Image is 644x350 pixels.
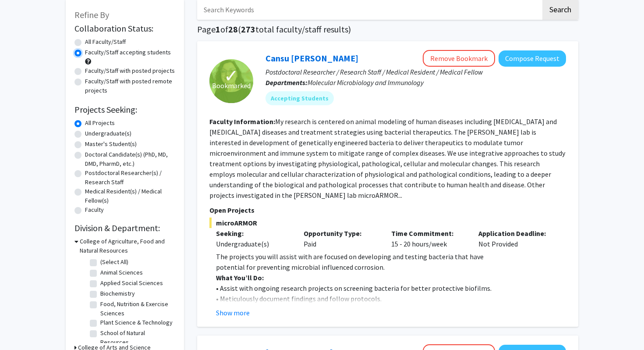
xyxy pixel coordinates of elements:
button: Compose Request to Cansu Agca [499,50,566,67]
p: Open Projects [209,205,566,215]
h1: Page of ( total faculty/staff results) [197,24,578,35]
label: Faculty [85,205,104,214]
div: Not Provided [472,228,559,249]
div: Paid [297,228,385,249]
label: Faculty/Staff with posted projects [85,66,175,75]
p: • Assist with ongoing research projects on screening bacteria for better protective biofilms. [216,283,566,293]
label: Animal Sciences [100,268,143,277]
label: Master's Student(s) [85,139,137,149]
b: Faculty Information: [209,117,275,126]
div: 15 - 20 hours/week [385,228,472,249]
div: Undergraduate(s) [216,239,290,249]
label: All Projects [85,118,115,128]
label: Undergraduate(s) [85,129,131,138]
span: 28 [228,24,238,35]
span: Bookmarked [212,80,251,91]
h2: Projects Seeking: [74,104,175,115]
iframe: Chat [7,311,37,343]
p: potential for preventing microbial influenced corrosion. [216,262,566,272]
fg-read-more: My research is centered on animal modeling of human diseases including [MEDICAL_DATA] and [MEDICA... [209,117,565,200]
p: Application Deadline: [478,228,553,239]
label: Food, Nutrition & Exercise Sciences [100,300,173,318]
label: Medical Resident(s) / Medical Fellow(s) [85,187,175,205]
label: (Select All) [100,257,128,267]
label: School of Natural Resources [100,329,173,347]
strong: What You’ll Do: [216,273,264,282]
span: Molecular Microbiology and Immunology [308,78,424,87]
b: Departments: [265,78,308,87]
label: Biochemistry [100,289,135,298]
p: Postdoctoral Researcher / Research Staff / Medical Resident / Medical Fellow [265,67,566,77]
label: Faculty/Staff accepting students [85,48,171,57]
label: Doctoral Candidate(s) (PhD, MD, DMD, PharmD, etc.) [85,150,175,168]
span: 1 [216,24,220,35]
a: Cansu [PERSON_NAME] [265,53,358,64]
span: 273 [241,24,255,35]
label: Faculty/Staff with posted remote projects [85,77,175,95]
h3: College of Agriculture, Food and Natural Resources [80,237,175,255]
p: Time Commitment: [391,228,466,239]
p: The projects you will assist with are focused on developing and testing bacteria that have [216,251,566,262]
h2: Division & Department: [74,223,175,233]
mat-chip: Accepting Students [265,91,334,105]
label: Applied Social Sciences [100,279,163,288]
p: Opportunity Type: [304,228,378,239]
label: Plant Science & Technology [100,318,173,327]
span: Refine By [74,9,109,20]
p: • Meticulously document findings and follow protocols. [216,293,566,304]
label: Postdoctoral Researcher(s) / Research Staff [85,168,175,187]
label: All Faculty/Staff [85,37,126,46]
span: microARMOR [209,218,566,228]
button: Show more [216,307,250,318]
p: Seeking: [216,228,290,239]
h2: Collaboration Status: [74,23,175,34]
button: Remove Bookmark [423,50,495,67]
span: ✓ [224,71,239,80]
